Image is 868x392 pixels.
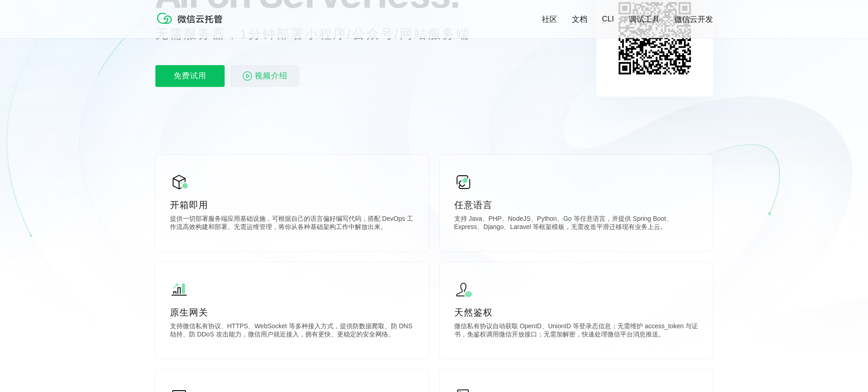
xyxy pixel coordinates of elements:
p: 天然鉴权 [454,306,699,319]
a: 社区 [542,14,557,25]
a: 微信云开发 [674,14,713,25]
p: 微信私有协议自动获取 OpenID、UnionID 等登录态信息；无需维护 access_token 与证书，免鉴权调用微信开放接口；无需加解密，快速处理微信平台消息推送。 [454,322,699,341]
p: 支持微信私有协议、HTTPS、WebSocket 等多种接入方式，提供防数据爬取、防 DNS 劫持、防 DDoS 攻击能力，微信用户就近接入，拥有更快、更稳定的安全网络。 [170,322,414,341]
a: CLI [602,15,614,24]
p: 开箱即用 [170,199,414,211]
a: 文档 [572,14,587,25]
p: 原生网关 [170,306,414,319]
p: 提供一切部署服务端应用基础设施，可根据自己的语言偏好编写代码，搭配 DevOps 工作流高效构建和部署。无需运维管理，将你从各种基础架构工作中解放出来。 [170,215,414,233]
a: 微信云托管 [155,21,228,29]
span: 视频介绍 [255,65,288,87]
p: 支持 Java、PHP、NodeJS、Python、Go 等任意语言，并提供 Spring Boot、Express、Django、Laravel 等框架模板，无需改造平滑迁移现有业务上云。 [454,215,699,233]
a: 调试工具 [629,14,660,25]
p: 免费试用 [155,65,225,87]
p: 任意语言 [454,199,699,211]
img: 微信云托管 [155,9,228,27]
img: video_play.svg [242,71,253,81]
